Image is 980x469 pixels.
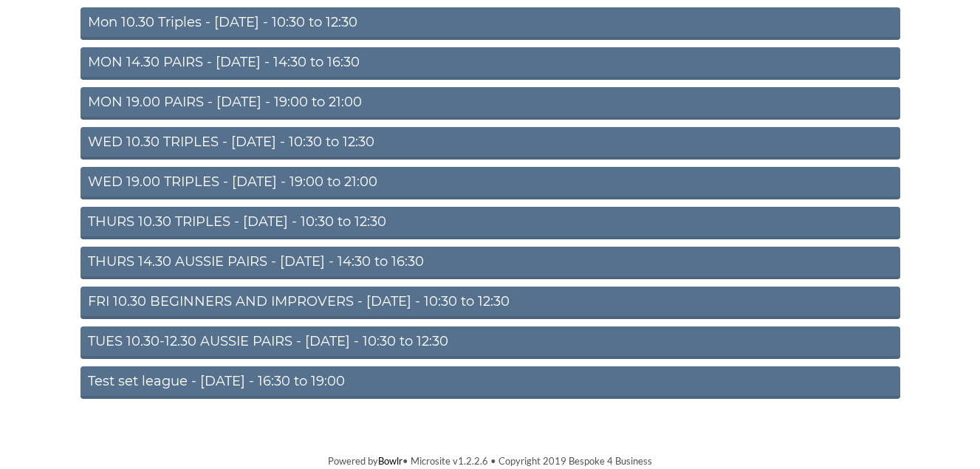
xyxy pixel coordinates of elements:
[80,127,900,160] a: WED 10.30 TRIPLES - [DATE] - 10:30 to 12:30
[80,326,900,359] a: TUES 10.30-12.30 AUSSIE PAIRS - [DATE] - 10:30 to 12:30
[80,207,900,239] a: THURS 10.30 TRIPLES - [DATE] - 10:30 to 12:30
[80,287,900,319] a: FRI 10.30 BEGINNERS AND IMPROVERS - [DATE] - 10:30 to 12:30
[80,47,900,80] a: MON 14.30 PAIRS - [DATE] - 14:30 to 16:30
[80,167,900,199] a: WED 19.00 TRIPLES - [DATE] - 19:00 to 21:00
[80,366,900,399] a: Test set league - [DATE] - 16:30 to 19:00
[80,87,900,120] a: MON 19.00 PAIRS - [DATE] - 19:00 to 21:00
[378,455,402,467] a: Bowlr
[80,247,900,279] a: THURS 14.30 AUSSIE PAIRS - [DATE] - 14:30 to 16:30
[80,7,900,40] a: Mon 10.30 Triples - [DATE] - 10:30 to 12:30
[328,455,652,467] span: Powered by • Microsite v1.2.2.6 • Copyright 2019 Bespoke 4 Business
